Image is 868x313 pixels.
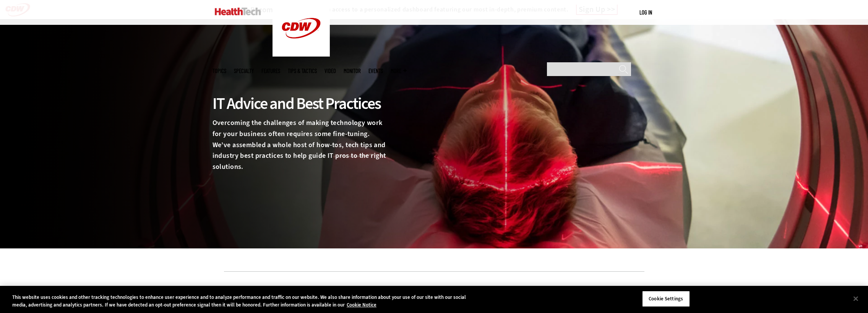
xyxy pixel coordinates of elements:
a: More information about your privacy [347,302,376,308]
span: More [391,68,407,74]
a: Features [261,68,280,74]
span: Topics [213,68,226,74]
a: Events [368,68,383,74]
img: Home [215,8,261,15]
span: Specialty [234,68,254,74]
div: IT Advice and Best Practices [213,93,390,114]
div: User menu [639,8,652,16]
p: Overcoming the challenges of making technology work for your business often requires some fine-tu... [213,117,390,172]
button: Cookie Settings [642,291,690,307]
a: Log in [639,9,652,16]
div: This website uses cookies and other tracking technologies to enhance user experience and to analy... [12,294,477,308]
a: MonITor [344,68,361,74]
button: Close [847,290,864,307]
a: CDW [273,50,330,58]
a: Video [324,68,336,74]
a: Tips & Tactics [288,68,317,74]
